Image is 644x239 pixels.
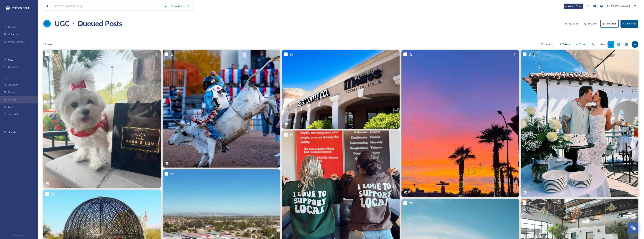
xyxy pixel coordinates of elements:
[564,4,583,9] a: What's New
[4,77,12,80] span: WIDGETS
[4,52,12,55] span: COLLECT
[521,50,638,197] img: Celebrating something special? 🎉 From birthdays to bridal showers, Bottle & Bean is the perfect s...
[4,19,10,22] span: MEDIA
[582,20,601,27] a: History
[8,25,16,29] span: Library
[563,20,582,27] a: Queued
[8,105,14,109] span: Maps
[6,6,10,10] img: download.jpeg
[170,2,192,10] a: View all files
[13,234,24,236] span: Privacy Policy
[13,233,24,237] a: Privacy Policy
[8,40,25,43] span: Media Centres
[12,6,30,10] span: [PERSON_NAME]
[8,83,18,87] span: Galleries
[282,50,400,129] img: 474153806_18056956102966328_1954497935257457249_n.jpg
[600,42,606,46] span: View:
[52,2,163,10] input: Search your library
[582,20,599,27] button: History
[401,50,519,197] img: 471569101_18477617176034941_4121651036665666169_n.jpg
[163,50,280,168] img: 422890452_18076055428452715_1701741071229087628_n.jpg
[8,58,13,61] span: UGC
[563,42,570,46] span: Filters
[600,20,619,27] button: Settings
[579,42,586,46] span: Score
[605,2,632,10] a: [PERSON_NAME]
[620,20,638,27] button: Sources
[611,4,630,8] span: [PERSON_NAME]
[8,113,19,116] span: SnapLink
[77,18,122,29] h1: Queued Posts
[8,98,16,101] span: Stories
[8,65,18,69] span: Uploads
[43,42,52,46] span: 29 posts
[563,20,580,27] button: Queued
[8,90,17,94] span: Embeds
[8,131,16,134] span: Socials
[8,33,21,36] span: Collections
[544,41,556,48] input: Search
[4,125,11,127] span: SOCIALS
[43,50,161,188] img: 432487869_887847589757364_4796375296375744141_n.jpg
[55,18,69,29] a: UGC
[600,20,620,27] a: Settings
[627,222,638,233] button: Open Chat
